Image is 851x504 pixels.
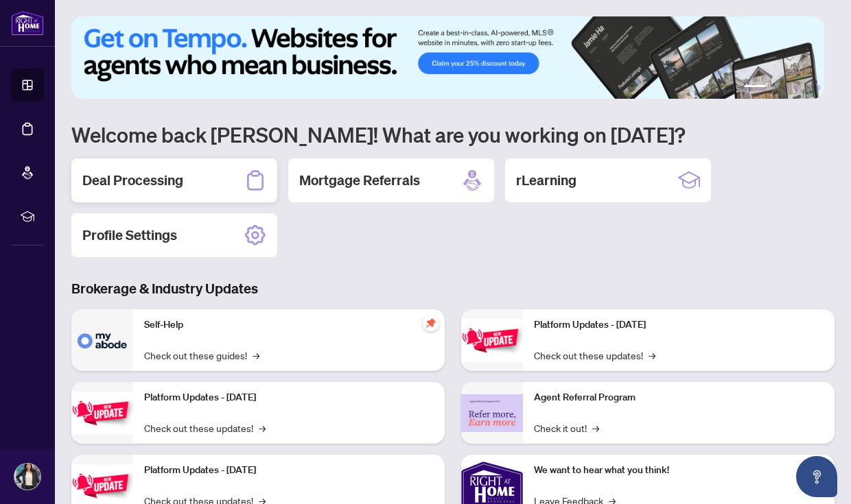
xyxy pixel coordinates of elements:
h2: Profile Settings [82,226,177,245]
button: 1 [744,85,766,91]
h2: rLearning [516,171,576,190]
p: Platform Updates - [DATE] [534,317,824,333]
p: Agent Referral Program [534,390,824,405]
img: logo [11,10,44,36]
h3: Brokerage & Industry Updates [71,279,835,298]
p: Platform Updates - [DATE] [144,390,434,405]
span: → [649,348,655,363]
button: 3 [782,85,788,91]
span: → [253,348,259,363]
h2: Deal Processing [82,171,183,190]
p: We want to hear what you think! [534,463,824,478]
p: Platform Updates - [DATE] [144,463,434,478]
h1: Welcome back [PERSON_NAME]! What are you working on [DATE]? [71,121,835,147]
img: Profile Icon [14,464,40,490]
button: 6 [815,85,821,91]
p: Self-Help [144,317,434,333]
button: 4 [793,85,799,91]
a: Check it out!→ [534,420,599,435]
button: 2 [771,85,777,91]
span: pushpin [423,315,439,331]
h2: Mortgage Referrals [299,171,420,190]
span: → [592,420,599,435]
a: Check out these updates!→ [144,420,266,435]
a: Check out these guides!→ [144,348,259,363]
img: Self-Help [71,309,133,371]
img: Platform Updates - September 16, 2025 [71,392,133,435]
img: Agent Referral Program [461,394,523,432]
img: Platform Updates - June 23, 2025 [461,319,523,362]
span: → [259,420,266,435]
button: Open asap [796,456,837,497]
a: Check out these updates!→ [534,348,655,363]
img: Slide 0 [71,16,824,99]
button: 5 [804,85,810,91]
